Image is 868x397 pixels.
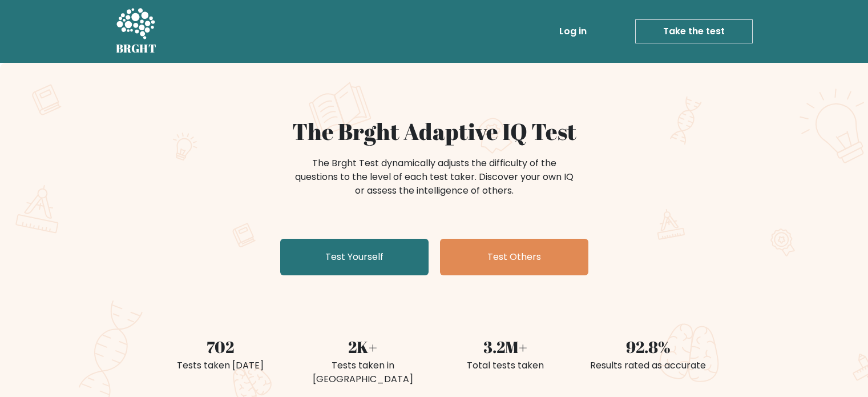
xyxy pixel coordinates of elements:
div: Tests taken [DATE] [156,359,285,372]
div: Total tests taken [441,359,570,372]
div: 92.8% [584,335,713,359]
div: The Brght Test dynamically adjusts the difficulty of the questions to the level of each test take... [292,157,577,198]
a: Log in [555,20,591,43]
h1: The Brght Adaptive IQ Test [156,118,713,145]
div: Tests taken in [GEOGRAPHIC_DATA] [298,359,427,386]
a: Test Yourself [280,239,429,275]
div: 2K+ [298,335,427,359]
a: Test Others [440,239,588,275]
h5: BRGHT [116,42,157,55]
a: BRGHT [116,5,157,58]
div: 3.2M+ [441,335,570,359]
div: 702 [156,335,285,359]
div: Results rated as accurate [584,359,713,372]
a: Take the test [635,19,753,43]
